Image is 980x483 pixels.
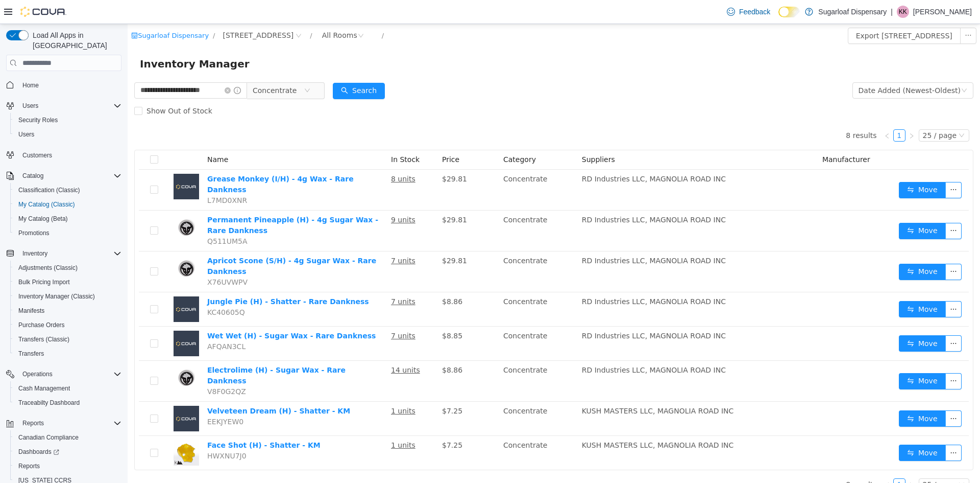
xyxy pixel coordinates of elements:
[18,78,121,91] span: Home
[795,455,829,466] div: 25 / page
[80,151,226,170] a: Grease Monkey (I/H) - 4g Wax - Rare Dankness
[2,416,126,430] button: Reports
[14,290,121,303] span: Inventory Manager (Classic)
[14,114,121,126] span: Security Roles
[10,113,126,127] button: Security Roles
[14,213,72,225] a: My Catalog (Beta)
[454,131,487,140] span: Suppliers
[14,276,121,288] span: Bulk Pricing Import
[818,277,834,293] button: icon: ellipsis
[314,131,332,140] span: Price
[372,146,450,187] td: Concentrate
[18,384,70,393] span: Cash Management
[263,383,288,391] u: 1 units
[18,307,44,315] span: Manifests
[14,276,74,288] a: Bulk Pricing Import
[10,304,126,318] button: Manifests
[454,342,598,350] span: RD Industries LLC, MAGNOLIA ROAD INC
[771,311,818,328] button: icon: swapMove
[18,335,69,343] span: Transfers (Classic)
[14,431,121,444] span: Canadian Compliance
[818,386,834,403] button: icon: ellipsis
[254,8,256,15] span: /
[739,7,770,17] span: Feedback
[18,417,121,429] span: Reports
[46,150,71,175] img: Grease Monkey (I/H) - 4g Wax - Rare Dankness placeholder
[18,79,43,91] a: Home
[22,419,44,427] span: Reports
[771,349,818,365] button: icon: swapMove
[18,186,80,194] span: Classification (Classic)
[372,412,450,446] td: Concentrate
[80,308,248,316] a: Wet Wet (H) - Sugar Wax - Rare Dankness
[454,383,606,391] span: KUSH MASTERS LLC, MAGNOLIA ROAD INC
[14,460,121,472] span: Reports
[454,151,598,159] span: RD Industries LLC, MAGNOLIA ROAD INC
[22,102,38,110] span: Users
[10,183,126,197] button: Classification (Classic)
[372,378,450,412] td: Concentrate
[781,458,787,464] i: icon: right
[831,457,837,465] i: icon: down
[263,417,288,425] u: 1 units
[18,100,121,112] span: Users
[18,200,75,209] span: My Catalog (Classic)
[778,454,790,467] li: Next Page
[14,460,44,472] a: Reports
[18,170,121,182] span: Catalog
[731,59,833,74] div: Date Added (Newest-Oldest)
[263,273,288,282] u: 7 units
[14,184,84,196] a: Classification (Classic)
[10,275,126,289] button: Bulk Pricing Import
[14,213,121,225] span: My Catalog (Beta)
[194,4,230,19] div: All Rooms
[2,367,126,381] button: Operations
[771,199,818,215] button: icon: swapMove
[314,151,339,159] span: $29.81
[4,8,10,15] i: icon: shop
[80,394,116,402] span: EEKJYEW0
[80,428,119,436] span: HWXNU7J0
[80,192,251,211] a: Permanent Pineapple (H) - 4g Sugar Wax - Rare Dankness
[891,6,893,18] p: |
[263,233,288,241] u: 7 units
[14,305,48,317] a: Manifests
[46,191,71,216] img: Permanent Pineapple (H) - 4g Sugar Wax - Rare Dankness hero shot
[818,311,834,328] button: icon: ellipsis
[718,454,749,467] li: 8 results
[18,247,121,260] span: Inventory
[22,249,47,258] span: Inventory
[756,109,763,115] i: icon: left
[22,172,43,180] span: Catalog
[2,99,126,113] button: Users
[80,342,218,361] a: Electrolime (H) - Sugar Wax - Rare Dankness
[723,2,774,22] a: Feedback
[14,262,121,274] span: Adjustments (Classic)
[778,7,800,17] input: Dark Mode
[10,347,126,361] button: Transfers
[18,149,121,162] span: Customers
[18,321,65,329] span: Purchase Orders
[766,106,777,117] a: 1
[10,459,126,473] button: Reports
[372,187,450,227] td: Concentrate
[10,127,126,142] button: Users
[46,232,71,257] img: Apricot Scone (S/H) - 4g Sugar Wax - Rare Dankness hero shot
[771,277,818,293] button: icon: swapMove
[14,128,121,141] span: Users
[95,6,166,17] span: 336 East Chestnut St
[205,59,257,75] button: icon: searchSearch
[314,308,335,316] span: $8.85
[22,81,39,89] span: Home
[10,212,126,226] button: My Catalog (Beta)
[18,417,48,429] button: Reports
[125,59,169,74] span: Concentrate
[10,445,126,459] a: Dashboards
[14,114,62,126] a: Security Roles
[18,170,47,182] button: Catalog
[14,305,121,317] span: Manifests
[2,169,126,183] button: Catalog
[10,318,126,332] button: Purchase Orders
[10,381,126,396] button: Cash Management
